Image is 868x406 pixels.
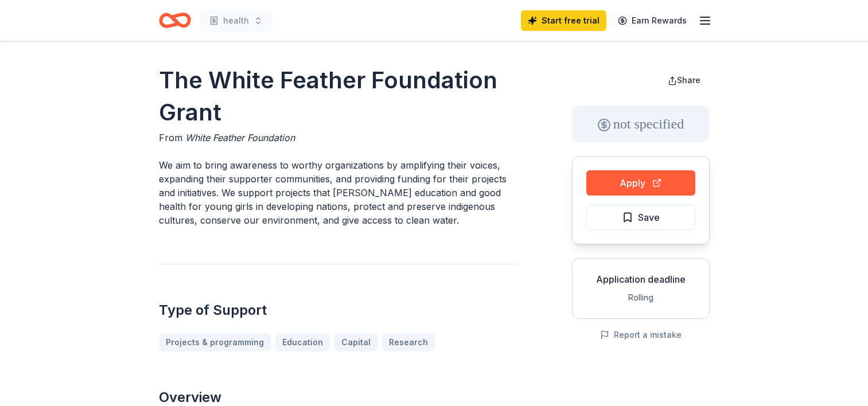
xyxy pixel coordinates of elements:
span: Share [677,75,700,85]
span: health [223,14,249,28]
a: Education [275,333,330,352]
h2: Type of Support [159,301,517,319]
a: Start free trial [521,10,606,31]
span: White Feather Foundation [185,132,295,143]
h1: The White Feather Foundation Grant [159,64,517,128]
button: health [200,9,272,32]
div: From [159,131,517,145]
button: Save [586,205,695,230]
button: Share [659,69,710,92]
div: Application deadline [582,272,700,286]
a: Earn Rewards [611,10,694,31]
div: Rolling [582,291,700,304]
a: Capital [334,333,377,352]
span: Save [638,210,660,225]
button: Apply [586,170,695,196]
div: not specified [572,106,710,142]
p: We aim to bring awareness to worthy organizations by amplifying their voices, expanding their sup... [159,158,517,227]
button: Report a mistake [600,328,682,342]
a: Research [382,333,435,352]
a: Home [159,7,191,34]
a: Projects & programming [159,333,271,352]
